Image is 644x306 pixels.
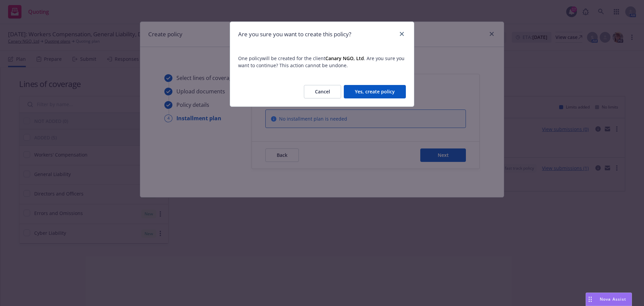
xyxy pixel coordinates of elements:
a: close [398,30,406,38]
div: Drag to move [586,293,594,306]
button: Cancel [304,85,341,98]
h1: Are you sure you want to create this policy? [238,30,351,39]
button: Nova Assist [586,293,632,306]
strong: Canary NGO, Ltd [325,55,364,61]
button: Yes, create policy [344,85,406,98]
span: One policy will be created for the client . Are you sure you want to continue? This action cannot... [238,55,406,69]
span: Nova Assist [600,296,626,302]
